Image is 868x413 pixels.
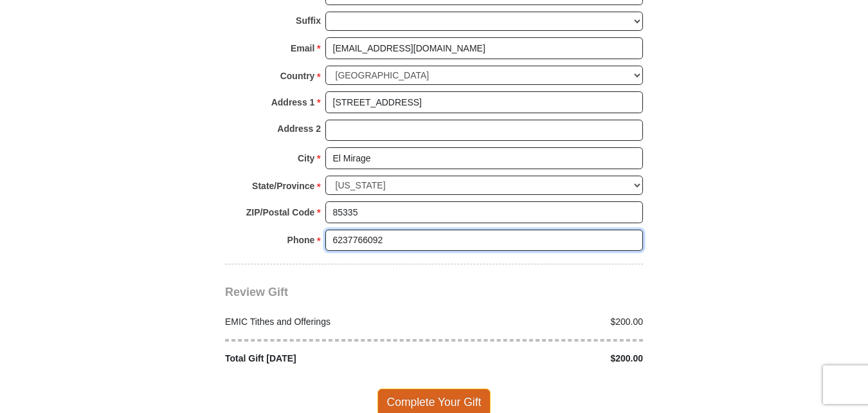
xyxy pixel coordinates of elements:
strong: Address 2 [277,120,321,138]
strong: State/Province [252,177,314,195]
strong: Address 1 [271,93,315,111]
strong: Suffix [296,12,321,30]
span: Review Gift [225,286,288,298]
div: Total Gift [DATE] [219,352,435,365]
strong: City [298,149,314,167]
div: $200.00 [434,315,650,329]
strong: Country [280,67,315,85]
strong: Phone [287,231,315,249]
strong: Email [291,39,314,57]
div: EMIC Tithes and Offerings [219,315,435,329]
strong: ZIP/Postal Code [246,203,315,221]
div: $200.00 [434,352,650,365]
